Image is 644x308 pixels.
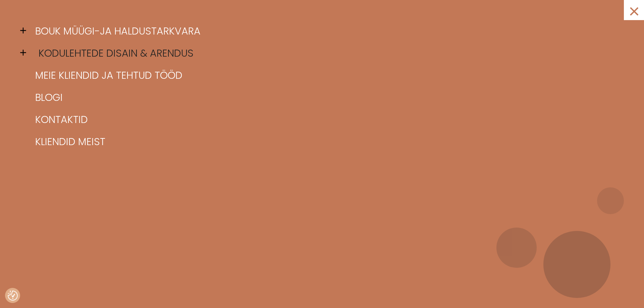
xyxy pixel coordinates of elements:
[30,64,624,86] a: Meie kliendid ja tehtud tööd
[30,20,624,42] a: BOUK müügi-ja haldustarkvara
[34,42,627,64] a: Kodulehtede disain & arendus
[30,109,624,131] a: Kontaktid
[8,291,18,301] img: Revisit consent button
[8,291,18,301] button: Nõusolekueelistused
[30,131,624,153] a: Kliendid meist
[30,86,624,109] a: Blogi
